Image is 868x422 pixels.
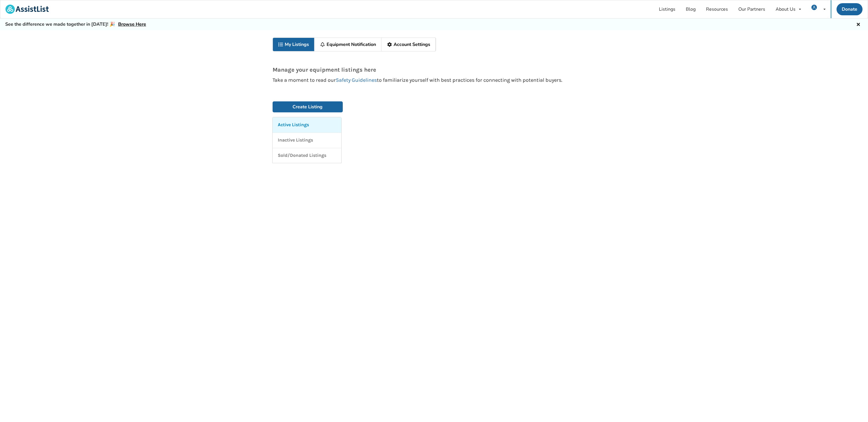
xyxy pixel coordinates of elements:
[273,77,596,83] p: Take a moment to read our to familiarize yourself with best practices for connecting with potenti...
[278,137,313,144] p: Inactive Listings
[118,21,146,27] a: Browse Here
[811,5,817,10] img: user icon
[278,152,326,159] p: Sold/Donated Listings
[5,5,49,14] img: assistlist-logo
[776,7,796,12] div: About Us
[733,0,770,18] a: Our Partners
[5,21,146,27] h5: See the difference we made together in [DATE]! 🎉
[273,101,343,112] a: Create Listing
[273,67,596,73] p: Manage your equipment listings here
[278,122,309,128] p: Active Listings
[273,38,315,51] a: My Listings
[336,77,377,83] a: Safety Guidelines
[314,38,381,51] a: Equipment Notification
[837,3,863,15] a: Donate
[701,0,733,18] a: Resources
[381,38,436,51] a: Account Settings
[654,0,681,18] a: Listings
[681,0,701,18] a: Blog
